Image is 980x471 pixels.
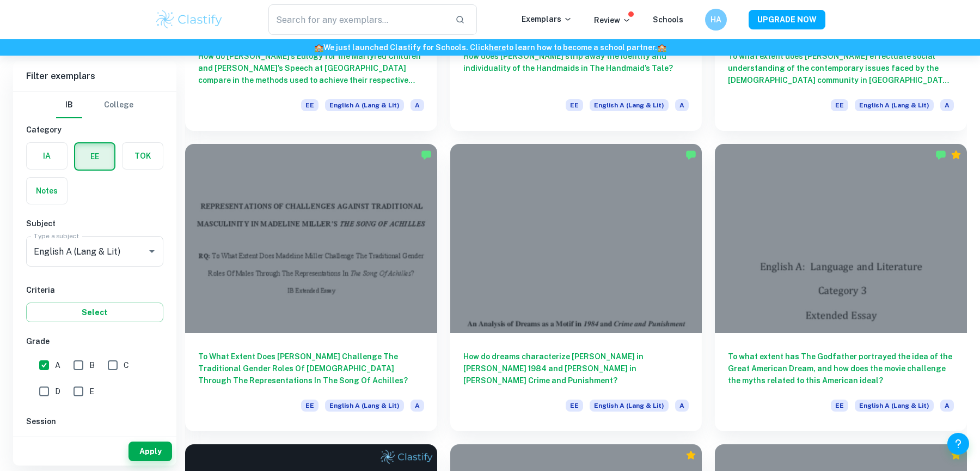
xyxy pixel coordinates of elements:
[951,450,961,461] div: Premium
[675,400,689,412] span: A
[155,9,224,31] img: Clastify logo
[26,415,163,427] h6: Session
[325,99,404,111] span: English A (Lang & Lit)
[947,433,969,455] button: Help and Feedback
[590,99,669,111] span: English A (Lang & Lit)
[728,50,954,86] h6: To what extent does [PERSON_NAME] effectuate social understanding of the contemporary issues face...
[89,359,95,371] span: B
[951,149,961,160] div: Premium
[653,15,683,24] a: Schools
[685,450,696,461] div: Premium
[13,61,176,92] h6: Filter exemplars
[522,13,572,25] p: Exemplars
[855,400,934,412] span: English A (Lang & Lit)
[314,43,323,52] span: 🏫
[124,359,129,371] span: C
[710,14,722,26] h6: HA
[855,99,934,111] span: English A (Lang & Lit)
[831,99,848,111] span: EE
[27,143,67,169] button: IA
[75,143,114,170] button: EE
[26,284,163,296] h6: Criteria
[198,50,424,86] h6: How do [PERSON_NAME]’s Eulogy for the Martyred Children and [PERSON_NAME]’s Speech at [GEOGRAPHIC...
[144,244,160,259] button: Open
[749,10,825,29] button: UPGRADE NOW
[935,149,946,160] img: Marked
[463,351,689,387] h6: How do dreams characterize [PERSON_NAME] in [PERSON_NAME] 1984 and [PERSON_NAME] in [PERSON_NAME]...
[705,9,727,31] button: HA
[715,144,967,431] a: To what extent has The Godfather portrayed the idea of the Great American Dream, and how does the...
[89,385,94,397] span: E
[940,400,954,412] span: A
[27,178,67,204] button: Notes
[463,50,689,86] h6: How does [PERSON_NAME] strip away the identity and individuality of the Handmaids in The Handmaid...
[675,99,689,111] span: A
[325,400,404,412] span: English A (Lang & Lit)
[831,400,848,412] span: EE
[566,99,583,111] span: EE
[55,385,60,397] span: D
[198,351,424,387] h6: To What Extent Does [PERSON_NAME] Challenge The Traditional Gender Roles Of [DEMOGRAPHIC_DATA] Th...
[26,124,163,136] h6: Category
[26,218,163,230] h6: Subject
[685,149,696,160] img: Marked
[421,149,432,160] img: Marked
[594,14,631,26] p: Review
[26,303,163,322] button: Select
[590,400,669,412] span: English A (Lang & Lit)
[26,335,163,347] h6: Grade
[268,4,446,35] input: Search for any exemplars...
[657,43,666,52] span: 🏫
[56,92,133,118] div: Filter type choice
[450,144,702,431] a: How do dreams characterize [PERSON_NAME] in [PERSON_NAME] 1984 and [PERSON_NAME] in [PERSON_NAME]...
[2,41,978,53] h6: We just launched Clastify for Schools. Click to learn how to become a school partner.
[104,92,133,118] button: College
[411,99,424,111] span: A
[301,400,318,412] span: EE
[185,144,437,431] a: To What Extent Does [PERSON_NAME] Challenge The Traditional Gender Roles Of [DEMOGRAPHIC_DATA] Th...
[128,442,172,461] button: Apply
[301,99,318,111] span: EE
[940,99,954,111] span: A
[728,351,954,387] h6: To what extent has The Godfather portrayed the idea of the Great American Dream, and how does the...
[411,400,424,412] span: A
[489,43,506,52] a: here
[56,92,82,118] button: IB
[566,400,583,412] span: EE
[34,231,79,240] label: Type a subject
[122,143,163,169] button: TOK
[55,359,60,371] span: A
